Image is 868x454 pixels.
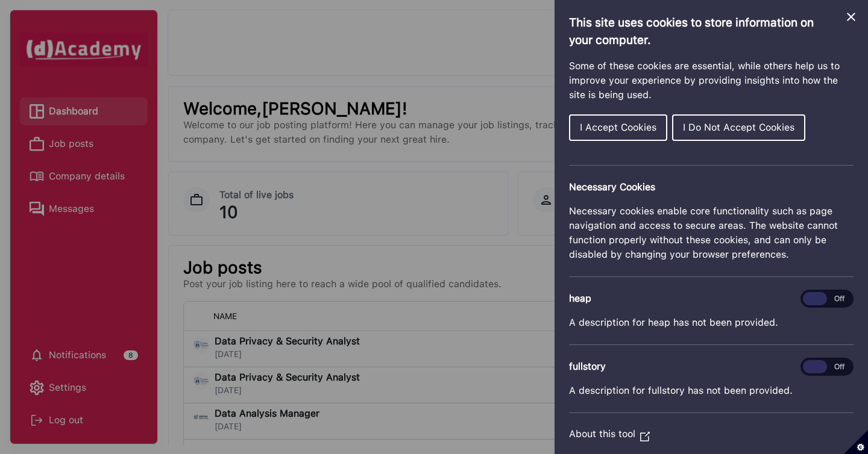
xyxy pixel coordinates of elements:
p: Necessary cookies enable core functionality such as page navigation and access to secure areas. T... [569,204,854,262]
h1: This site uses cookies to store information on your computer. [569,14,854,49]
span: On [803,292,827,305]
h2: Necessary Cookies [569,180,854,194]
button: I Accept Cookies [569,114,667,141]
span: I Do Not Accept Cookies [683,122,794,133]
button: Close Cookie Control [844,10,858,24]
h3: fullstory [569,359,854,374]
button: Set cookie preferences [844,430,868,454]
p: Some of these cookies are essential, while others help us to improve your experience by providing... [569,59,854,102]
p: A description for heap has not been provided. [569,316,854,330]
a: About this tool [569,428,650,440]
button: I Do Not Accept Cookies [672,114,805,141]
p: A description for fullstory has not been provided. [569,384,854,398]
span: On [803,360,827,373]
h3: heap [569,291,854,306]
span: I Accept Cookies [580,122,656,133]
span: Off [827,292,851,305]
span: Off [827,360,851,373]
